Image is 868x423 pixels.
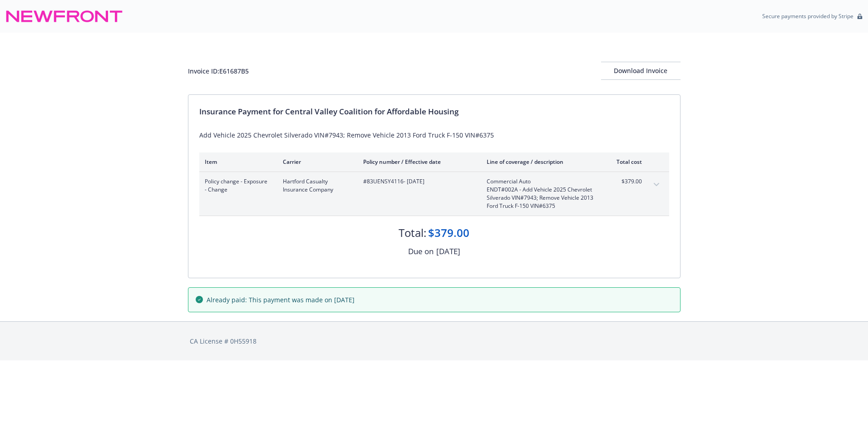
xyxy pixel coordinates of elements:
[649,177,664,192] button: expand content
[487,186,593,210] span: ENDT#002A - Add Vehicle 2025 Chevrolet Silverado VIN#7943; Remove Vehicle 2013 Ford Truck F-150 V...
[601,62,681,80] button: Download Invoice
[190,336,679,346] div: CA License # 0H55918
[428,225,469,241] div: $379.00
[436,246,460,257] div: [DATE]
[487,177,593,186] span: Commercial Auto
[762,12,853,20] p: Secure payments provided by Stripe
[283,158,349,166] div: Carrier
[205,158,268,166] div: Item
[207,295,355,305] span: Already paid: This payment was made on [DATE]
[608,177,642,186] span: $379.00
[601,62,681,79] div: Download Invoice
[199,130,669,140] div: Add Vehicle 2025 Chevrolet Silverado VIN#7943; Remove Vehicle 2013 Ford Truck F-150 VIN#6375
[283,177,349,194] span: Hartford Casualty Insurance Company
[399,225,426,241] div: Total:
[487,158,593,166] div: Line of coverage / description
[199,106,669,118] div: Insurance Payment for Central Valley Coalition for Affordable Housing
[205,177,268,194] span: Policy change - Exposure - Change
[188,66,249,76] div: Invoice ID: E61687B5
[608,158,642,166] div: Total cost
[199,172,669,216] div: Policy change - Exposure - ChangeHartford Casualty Insurance Company#83UENSY4116- [DATE]Commercia...
[408,246,434,257] div: Due on
[487,177,593,210] span: Commercial AutoENDT#002A - Add Vehicle 2025 Chevrolet Silverado VIN#7943; Remove Vehicle 2013 For...
[363,158,472,166] div: Policy number / Effective date
[363,177,472,186] span: #83UENSY4116 - [DATE]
